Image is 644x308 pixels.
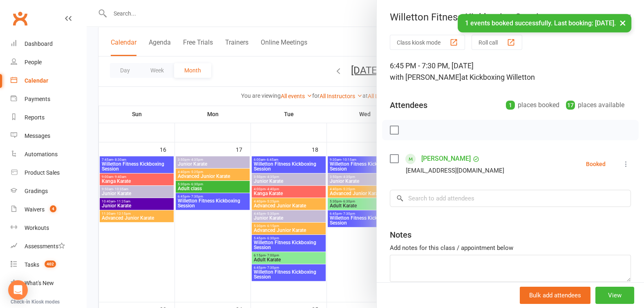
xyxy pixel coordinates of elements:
[390,35,465,50] button: Class kiosk mode
[11,90,86,108] a: Payments
[11,53,86,72] a: People
[11,72,86,90] a: Calendar
[45,261,56,268] span: 402
[25,40,53,47] div: Dashboard
[11,237,86,256] a: Assessments
[25,225,49,231] div: Workouts
[11,256,86,274] a: Tasks 402
[25,169,60,176] div: Product Sales
[11,145,86,164] a: Automations
[25,133,50,139] div: Messages
[390,190,631,207] input: Search to add attendees
[25,261,39,268] div: Tasks
[377,11,644,23] div: Willetton Fitness Kickboxing Session
[566,101,575,110] div: 17
[25,206,45,213] div: Waivers
[25,59,42,65] div: People
[11,35,86,53] a: Dashboard
[25,77,48,84] div: Calendar
[390,229,411,241] div: Notes
[25,96,50,102] div: Payments
[11,274,86,292] a: What's New
[506,101,515,110] div: 1
[11,182,86,200] a: Gradings
[406,165,504,176] div: [EMAIL_ADDRESS][DOMAIN_NAME]
[506,99,559,111] div: places booked
[390,99,427,111] div: Attendees
[586,161,606,167] div: Booked
[458,14,631,32] div: 1 events booked successfully. Last booking: [DATE].
[25,243,65,250] div: Assessments
[25,188,48,194] div: Gradings
[8,280,28,300] div: Open Intercom Messenger
[25,151,58,157] div: Automations
[390,73,461,81] span: with [PERSON_NAME]
[11,200,86,219] a: Waivers 4
[11,219,86,237] a: Workouts
[472,35,522,50] button: Roll call
[595,287,634,304] button: View
[11,164,86,182] a: Product Sales
[10,8,30,29] a: Clubworx
[390,243,631,253] div: Add notes for this class / appointment below
[11,108,86,127] a: Reports
[25,280,54,286] div: What's New
[615,14,630,31] button: ×
[566,99,624,111] div: places available
[461,73,535,81] span: at Kickboxing Willetton
[390,60,631,83] div: 6:45 PM - 7:30 PM, [DATE]
[11,127,86,145] a: Messages
[421,152,471,165] a: [PERSON_NAME]
[520,287,590,304] button: Bulk add attendees
[25,114,45,121] div: Reports
[50,205,56,212] span: 4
